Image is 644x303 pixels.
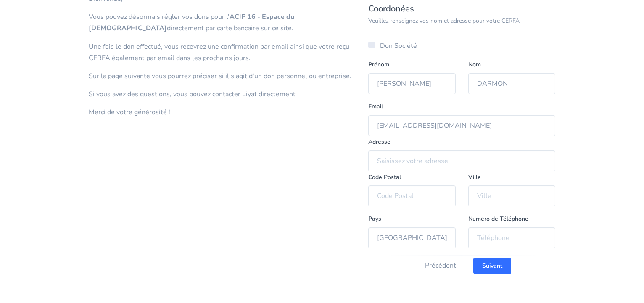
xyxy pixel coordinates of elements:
label: Email [368,102,383,112]
p: Vous pouvez désormais régler vos dons pour l' directement par carte bancaire sur ce site. [89,11,356,34]
p: Merci de votre générosité ! [89,107,356,118]
input: Suivant [473,258,511,274]
label: Ville [468,172,481,182]
button: Précédent [413,255,468,276]
label: Numéro de Téléphone [468,214,528,224]
input: Prénom [368,73,456,94]
label: Code Postal [368,172,401,182]
h5: Coordonées [368,3,555,14]
label: Pays [368,214,381,224]
label: Nom [468,60,481,70]
label: Adresse [368,137,391,147]
input: Code Postal [368,185,456,206]
input: Saisissez votre email [368,115,555,136]
p: Une fois le don effectué, vous recevrez une confirmation par email ainsi que votre reçu CERFA éga... [89,41,356,64]
input: Choisissez votre Pays [368,227,456,248]
p: Sur la page suivante vous pourrez préciser si il s'agit d'un don personnel ou entreprise. [89,71,356,82]
input: Nom [468,73,556,94]
p: Veuillez renseignez vos nom et adresse pour votre CERFA [368,16,555,26]
p: Si vous avez des questions, vous pouvez contacter Liyat directement [89,89,356,100]
input: Téléphone [468,227,556,248]
input: Ville [468,185,556,206]
input: Saisissez votre adresse [368,150,555,171]
label: Prénom [368,60,389,70]
label: Don Société [380,40,417,52]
